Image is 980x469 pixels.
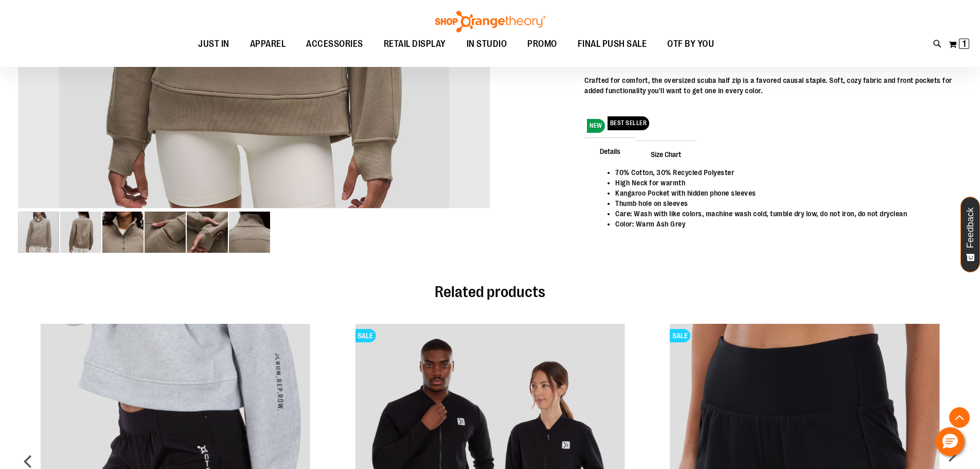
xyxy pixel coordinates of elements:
[615,219,952,229] li: Color: Warm Ash Grey
[963,39,966,49] span: 1
[667,32,714,56] span: OTF BY YOU
[198,32,229,56] span: JUST IN
[240,32,296,56] a: APPAREL
[615,167,952,178] li: 70% Cotton, 30% Recycled Polyester
[584,75,962,96] p: Crafted for comfort, the oversized scuba half zip is a favored causal staple. Soft, cozy fabric a...
[657,32,724,56] a: OTF BY YOU
[456,32,518,56] a: IN STUDIO
[467,32,507,56] span: IN STUDIO
[384,32,446,56] span: RETAIL DISPLAY
[615,198,952,209] li: Thumb hole on sleeves
[145,211,187,254] div: image 4 of 6
[936,427,965,456] button: Hello, have a question? Let’s chat.
[670,329,690,342] span: SALE
[355,329,376,342] span: SALE
[435,283,545,301] span: Related products
[229,212,270,253] img: Image of lululemon Womens Scuba Oversized Funnel Neck Half Zip
[578,32,647,56] span: FINAL PUSH SALE
[584,137,636,164] span: Details
[187,211,229,254] div: image 5 of 6
[966,207,975,248] span: Feedback
[527,32,557,56] span: PROMO
[635,141,697,167] span: Size Chart
[517,32,567,56] a: PROMO
[250,32,286,56] span: APPAREL
[187,212,228,253] img: Image of lululemon Womens Scuba Oversized Funnel Neck Half Zip
[306,32,363,56] span: ACCESSORIES
[615,188,952,198] li: Kangaroo Pocket with hidden phone sleeves
[145,212,186,253] img: Image of lululemon Womens Scuba Oversized Funnel Neck Half Zip
[960,197,980,272] button: Feedback - Show survey
[60,211,102,254] div: image 2 of 6
[615,178,952,188] li: High Neck for warmth
[296,32,373,56] a: ACCESSORIES
[18,211,60,254] div: image 1 of 6
[615,209,952,219] li: Care: Wash with like colors, machine wash cold, tumble dry low, do not iron, do not dryclean
[60,212,101,253] img: Image of lululemon Womens Scuba Oversized Funnel Neck Half Zip
[434,11,547,32] img: Shop Orangetheory
[188,32,240,56] a: JUST IN
[567,32,657,56] a: FINAL PUSH SALE
[373,32,456,56] a: RETAIL DISPLAY
[102,211,145,254] div: image 3 of 6
[608,116,650,130] span: BEST SELLER
[949,407,970,428] button: Back To Top
[229,211,270,254] div: image 6 of 6
[102,212,144,253] img: Image of lululemon Womens Scuba Oversized Funnel Neck Half Zip
[587,119,605,133] span: NEW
